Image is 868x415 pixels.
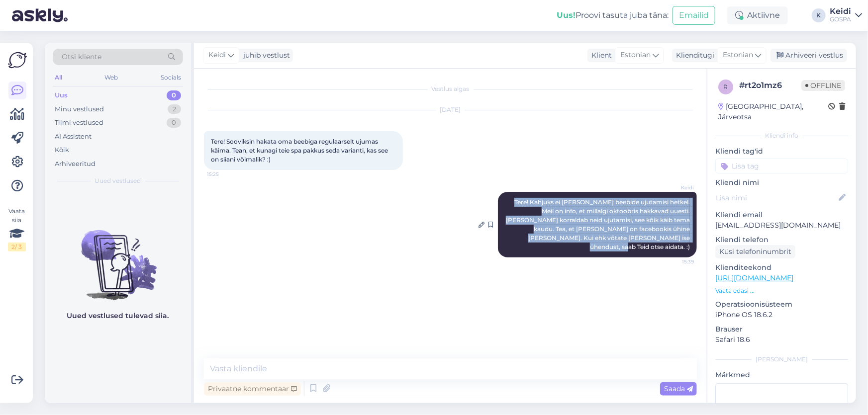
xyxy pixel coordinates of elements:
button: Emailid [673,6,715,25]
a: KeidiGOSPA [830,7,862,23]
div: Vestlus algas [204,84,697,93]
div: Klient [587,50,612,61]
p: Kliendi email [715,210,848,220]
span: Estonian [723,50,753,61]
div: Klienditugi [672,50,714,61]
div: All [53,71,64,84]
div: Keidi [830,7,851,15]
div: [PERSON_NAME] [715,355,848,364]
div: Arhiveeritud [55,159,96,169]
div: 0 [167,90,181,100]
p: iPhone OS 18.6.2 [715,310,848,320]
div: 0 [167,118,181,128]
p: Safari 18.6 [715,334,848,345]
div: Web [103,71,120,84]
div: 2 [168,104,181,114]
p: Märkmed [715,370,848,380]
div: juhib vestlust [239,50,290,61]
span: Saada [664,384,693,393]
p: [EMAIL_ADDRESS][DOMAIN_NAME] [715,220,848,231]
p: Uued vestlused tulevad siia. [67,311,169,321]
span: Estonian [620,50,651,61]
span: 15:39 [657,258,694,265]
img: No chats [45,212,191,302]
p: Brauser [715,324,848,334]
div: 2 / 3 [8,243,26,251]
span: Uued vestlused [95,176,141,185]
div: Aktiivne [727,6,788,24]
div: GOSPA [830,15,851,23]
div: Privaatne kommentaar [204,382,301,396]
p: Klienditeekond [715,262,848,273]
p: Operatsioonisüsteem [715,299,848,310]
div: K [812,8,826,22]
div: Uus [55,90,68,100]
span: Otsi kliente [62,52,101,62]
div: Proovi tasuta juba täna: [557,9,669,21]
input: Lisa tag [715,159,848,173]
span: 15:25 [207,170,244,178]
p: Kliendi tag'id [715,146,848,157]
div: AI Assistent [55,132,92,142]
div: Arhiveeri vestlus [771,49,847,62]
input: Lisa nimi [716,192,837,203]
b: Uus! [557,10,576,20]
div: [GEOGRAPHIC_DATA], Järveotsa [718,101,828,122]
p: Kliendi telefon [715,235,848,245]
div: # rt2o1mz6 [739,80,801,91]
p: Vaata edasi ... [715,286,848,295]
div: Vaata siia [8,207,26,251]
div: Küsi telefoninumbrit [715,245,795,258]
span: r [724,83,728,90]
p: Kliendi nimi [715,177,848,188]
div: Minu vestlused [55,104,104,114]
div: Kliendi info [715,131,848,140]
img: Askly Logo [8,51,27,70]
span: Tere! Kahjuks ei [PERSON_NAME] beebide ujutamisi hetkel. Meil on info, et millalgi oktoobris hakk... [506,198,691,250]
span: Offline [801,80,845,91]
span: Keidi [657,184,694,191]
a: [URL][DOMAIN_NAME] [715,273,793,282]
div: [DATE] [204,105,697,114]
div: Kõik [55,145,69,155]
div: Socials [159,71,183,84]
div: Tiimi vestlused [55,118,103,128]
span: Keidi [208,50,226,61]
span: Tere! Sooviksin hakata oma beebiga regulaarselt ujumas käima. Tean, et kunagi teie spa pakkus sed... [211,138,389,163]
